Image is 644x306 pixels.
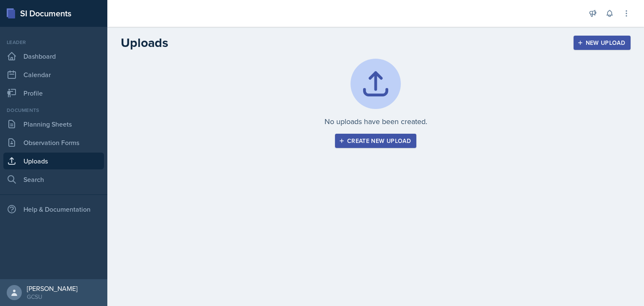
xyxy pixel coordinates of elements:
[27,284,78,293] div: [PERSON_NAME]
[3,171,104,188] a: Search
[3,201,104,218] div: Help & Documentation
[325,116,427,127] p: No uploads have been created.
[579,39,626,46] div: New Upload
[335,134,416,148] button: Create new upload
[574,36,631,50] button: New Upload
[3,85,104,101] a: Profile
[3,134,104,151] a: Observation Forms
[3,153,104,169] a: Uploads
[3,39,104,46] div: Leader
[340,137,411,144] div: Create new upload
[121,35,168,50] h2: Uploads
[3,106,104,114] div: Documents
[27,293,78,301] div: GCSU
[3,66,104,83] a: Calendar
[3,48,104,65] a: Dashboard
[3,116,104,132] a: Planning Sheets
